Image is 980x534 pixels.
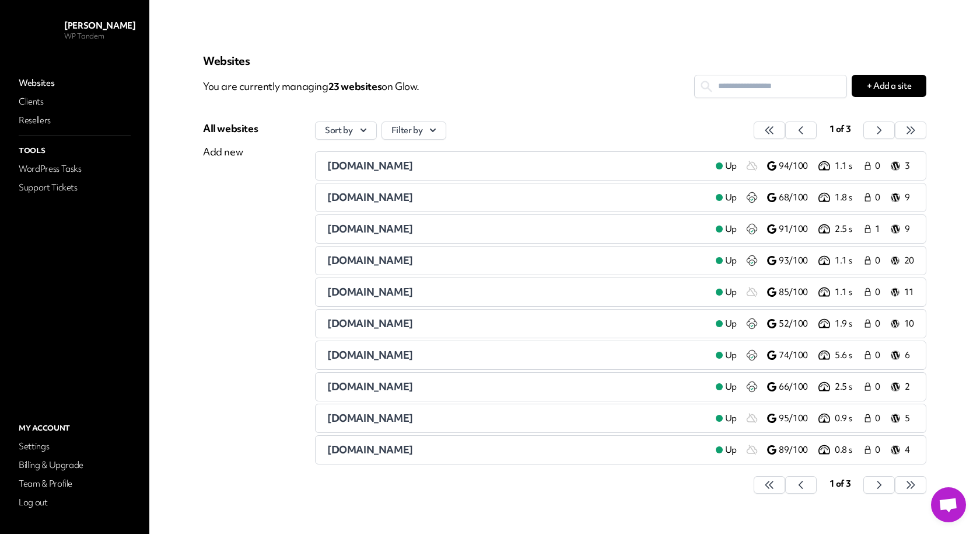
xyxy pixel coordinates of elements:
[779,192,816,204] p: 68/100
[16,421,133,436] p: My Account
[327,348,413,362] span: [DOMAIN_NAME]
[875,192,884,204] span: 0
[725,349,737,362] span: Up
[863,254,886,268] a: 0
[327,222,706,236] a: [DOMAIN_NAME]
[16,179,133,196] a: Support Tickets
[16,494,133,511] a: Log out
[725,286,737,299] span: Up
[891,222,914,236] a: 9
[852,75,926,97] button: + Add a site
[16,438,133,455] a: Settings
[835,223,863,235] p: 2.5 s
[706,159,746,173] a: Up
[706,411,746,425] a: Up
[328,79,382,93] span: 23 website
[835,412,863,425] p: 0.9 s
[327,380,706,394] a: [DOMAIN_NAME]
[863,222,886,236] a: 1
[767,254,863,268] a: 93/100 1.1 s
[863,317,886,331] a: 0
[16,93,133,110] a: Clients
[203,145,258,159] div: Add new
[875,318,884,330] span: 0
[16,476,133,492] a: Team & Profile
[904,318,914,330] p: 10
[327,159,413,172] span: [DOMAIN_NAME]
[905,223,914,235] p: 9
[767,222,863,236] a: 91/100 2.5 s
[327,411,706,425] a: [DOMAIN_NAME]
[863,190,886,204] a: 0
[767,411,863,425] a: 95/100 0.9 s
[16,457,133,473] a: Billing & Upgrade
[875,412,884,425] span: 0
[203,54,926,68] p: Websites
[327,317,706,331] a: [DOMAIN_NAME]
[835,255,863,267] p: 1.1 s
[779,318,816,330] p: 52/100
[875,255,884,267] span: 0
[905,444,914,456] p: 4
[863,285,886,299] a: 0
[706,254,746,268] a: Up
[904,286,914,299] p: 11
[767,159,863,173] a: 94/100 1.1 s
[16,161,133,177] a: WordPress Tasks
[767,348,863,362] a: 74/100 5.6 s
[725,223,737,235] span: Up
[706,443,746,457] a: Up
[875,160,884,172] span: 0
[706,348,746,362] a: Up
[16,112,133,129] a: Resellers
[829,123,851,135] span: 1 of 3
[829,478,851,490] span: 1 of 3
[875,349,884,362] span: 0
[875,444,884,456] span: 0
[891,159,914,173] a: 3
[891,317,914,331] a: 10
[835,444,863,456] p: 0.8 s
[16,143,133,158] p: Tools
[381,122,447,140] button: Filter by
[64,32,135,41] p: WP Tandem
[931,487,966,522] a: Open chat
[875,381,884,393] span: 0
[779,160,816,172] p: 94/100
[891,411,914,425] a: 5
[327,411,413,425] span: [DOMAIN_NAME]
[875,286,884,299] span: 0
[725,412,737,425] span: Up
[767,443,863,457] a: 89/100 0.8 s
[327,443,706,457] a: [DOMAIN_NAME]
[905,412,914,425] p: 5
[905,349,914,362] p: 6
[203,75,694,98] p: You are currently managing on Glow.
[725,160,737,172] span: Up
[835,286,863,299] p: 1.1 s
[891,348,914,362] a: 6
[706,380,746,394] a: Up
[779,255,816,267] p: 93/100
[377,79,382,93] span: s
[779,223,816,235] p: 91/100
[905,381,914,393] p: 2
[327,254,413,267] span: [DOMAIN_NAME]
[779,286,816,299] p: 85/100
[863,348,886,362] a: 0
[835,318,863,330] p: 1.9 s
[779,349,816,362] p: 74/100
[327,285,706,299] a: [DOMAIN_NAME]
[891,190,914,204] a: 9
[327,317,413,330] span: [DOMAIN_NAME]
[725,192,737,204] span: Up
[905,160,914,172] p: 3
[767,380,863,394] a: 66/100 2.5 s
[725,255,737,267] span: Up
[904,255,914,267] p: 20
[767,190,863,204] a: 68/100 1.8 s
